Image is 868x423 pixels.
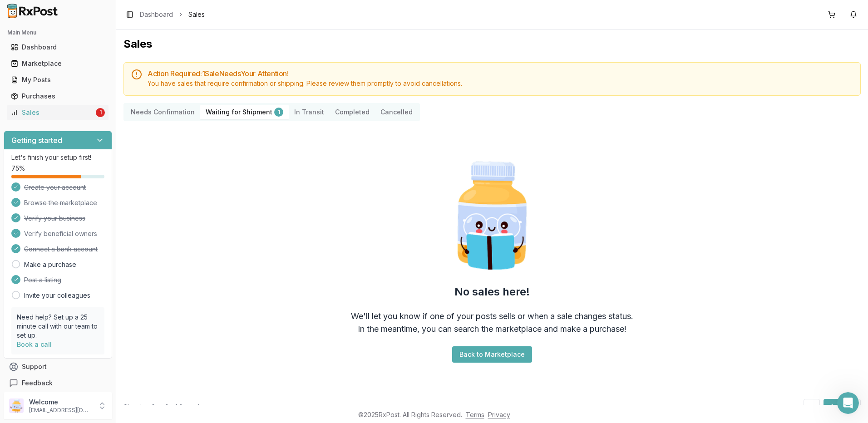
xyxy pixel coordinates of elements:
[289,105,330,119] button: In Transit
[148,79,853,88] div: You have sales that require confirmation or shipping. Please review them promptly to avoid cancel...
[7,72,108,88] a: My Posts
[19,271,123,281] div: You rated the conversation
[11,164,25,173] span: 75 %
[7,230,174,260] div: Roxy says…
[7,88,108,104] a: Purchases
[123,37,861,51] h1: Sales
[375,105,418,119] button: Cancelled
[15,78,142,95] div: Hello! You Included the packing slip inside the package correct?
[4,56,112,71] button: Marketplace
[837,392,859,414] iframe: Intercom live chat
[6,4,23,21] button: go back
[454,285,530,299] h2: No sales here!
[44,5,62,11] h1: Roxy
[24,275,61,285] span: Post a listing
[24,260,76,269] a: Make a purchase
[7,102,149,211] div: If yes after you confirmed the sale the money starts to move. Since its a ACH Transfer it does ta...
[274,108,283,117] div: 1
[159,4,176,20] div: Close
[434,157,550,274] img: Smart Pill Bottle
[7,218,174,230] div: [DATE]
[29,398,92,407] p: Welcome
[43,297,50,305] button: Upload attachment
[96,108,105,117] div: 1
[4,89,112,103] button: Purchases
[7,55,108,72] a: Marketplace
[15,107,142,205] div: If yes after you confirmed the sale the money starts to move. Since its a ACH Transfer it does ta...
[7,51,174,72] div: Manuel says…
[7,6,174,51] div: Samer says…
[330,105,375,119] button: Completed
[4,40,112,54] button: Dashboard
[188,10,205,19] span: Sales
[156,294,170,308] button: Send a message…
[9,398,24,413] img: User avatar
[488,411,510,418] a: Privacy
[140,10,205,19] nav: breadcrumb
[33,6,174,44] div: This is my first sale I just dropped off the package what else do I need to do on the site?
[4,4,62,18] img: RxPost Logo
[358,323,626,335] div: In the meantime, you can search the marketplace and make a purchase!
[466,411,484,418] a: Terms
[4,105,112,120] button: Sales1
[24,198,97,207] span: Browse the marketplace
[11,92,105,101] div: Purchases
[26,5,40,20] img: Profile image for Roxy
[39,53,155,61] div: joined the conversation
[11,75,105,84] div: My Posts
[17,340,52,348] a: Book a call
[40,12,167,39] div: This is my first sale I just dropped off the package what else do I need to do on the site?
[140,10,173,19] a: Dashboard
[11,108,94,117] div: Sales
[142,4,159,21] button: Home
[110,272,118,280] span: amazing
[29,407,92,414] p: [EMAIL_ADDRESS][DOMAIN_NAME]
[27,53,36,62] img: Profile image for Manuel
[7,260,174,313] div: Roxy says…
[123,403,204,412] div: Showing 0 to 0 of 0 results
[39,54,90,60] b: [PERSON_NAME]
[7,72,174,102] div: Manuel says…
[11,153,104,162] p: Let's finish your setup first!
[7,72,149,101] div: Hello! You Included the packing slip inside the package correct?
[200,105,289,119] button: Waiting for Shipment
[24,291,90,300] a: Invite your colleagues
[7,102,174,218] div: Manuel says…
[125,105,200,119] button: Needs Confirmation
[29,297,36,305] button: Gif picker
[24,245,98,254] span: Connect a bank account
[24,214,85,223] span: Verify your business
[14,297,21,305] button: Emoji picker
[44,11,113,20] p: The team can also help
[351,310,633,323] div: We'll let you know if one of your posts sells or when a sale changes status.
[11,135,62,146] h3: Getting started
[7,104,108,121] a: Sales1
[7,39,108,55] a: Dashboard
[7,230,149,259] div: Help [PERSON_NAME] understand how they’re doing:
[24,183,86,192] span: Create your account
[824,399,841,415] button: 1
[148,70,853,77] h5: Action Required: 1 Sale Need s Your Attention!
[15,236,142,253] div: Help [PERSON_NAME] understand how they’re doing:
[24,229,97,238] span: Verify beneficial owners
[17,313,99,340] p: Need help? Set up a 25 minute call with our team to set up.
[452,346,532,363] button: Back to Marketplace
[4,359,112,375] button: Support
[8,278,174,294] textarea: Message…
[7,29,108,36] h2: Main Menu
[11,59,105,68] div: Marketplace
[4,375,112,391] button: Feedback
[4,73,112,87] button: My Posts
[22,379,53,388] span: Feedback
[11,43,105,52] div: Dashboard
